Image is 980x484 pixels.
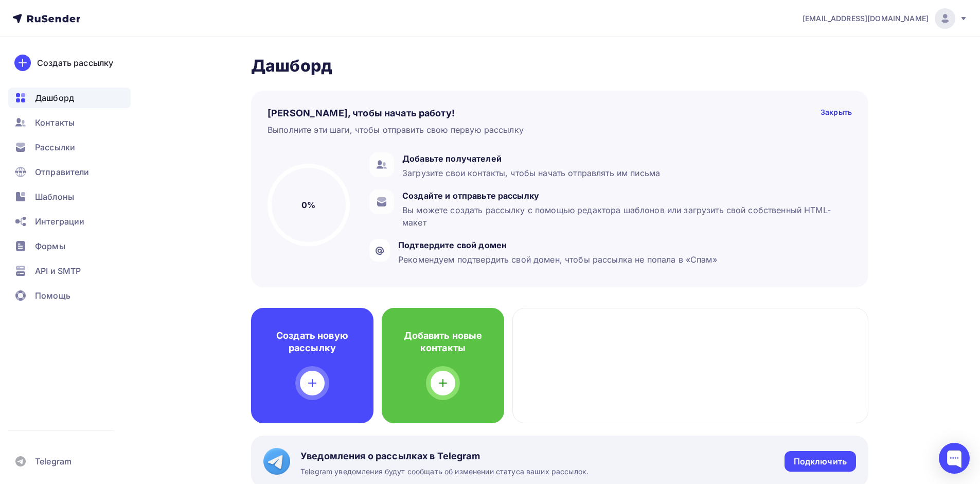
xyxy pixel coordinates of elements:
a: Контакты [8,112,131,133]
h5: 0% [301,199,315,211]
h4: Добавить новые контакты [398,330,488,354]
div: Вы можете создать рассылку с помощью редактора шаблонов или загрузить свой собственный HTML-макет [402,204,847,229]
span: Дашборд [35,92,74,104]
div: Создать рассылку [37,57,113,69]
div: Подключить [794,456,847,468]
span: Контакты [35,116,75,129]
h4: Создать новую рассылку [268,330,357,354]
a: Шаблоны [8,186,131,207]
div: Выполните эти шаги, чтобы отправить свою первую рассылку [268,124,524,136]
a: Формы [8,236,131,256]
div: Создайте и отправьте рассылку [402,189,847,202]
div: Загрузите свои контакты, чтобы начать отправлять им письма [402,167,660,179]
span: Уведомления о рассылках в Telegram [300,450,589,462]
span: Telegram [35,455,72,468]
a: Дашборд [8,88,131,108]
span: Интеграции [35,215,84,228]
a: [EMAIL_ADDRESS][DOMAIN_NAME] [803,8,968,29]
a: Рассылки [8,137,131,158]
span: Отправители [35,166,90,178]
div: Рекомендуем подтвердить свой домен, чтобы рассылка не попала в «Спам» [398,253,717,266]
div: Добавьте получателей [402,152,660,165]
span: Telegram уведомления будут сообщать об изменении статуса ваших рассылок. [300,466,589,477]
div: Подтвердите свой домен [398,239,717,251]
span: [EMAIL_ADDRESS][DOMAIN_NAME] [803,13,929,24]
span: API и SMTP [35,265,81,277]
span: Рассылки [35,141,75,153]
span: Шаблоны [35,191,74,203]
div: Закрыть [821,107,852,119]
span: Формы [35,240,65,252]
h2: Дашборд [251,56,868,76]
h4: [PERSON_NAME], чтобы начать работу! [268,107,455,119]
a: Отправители [8,162,131,182]
span: Помощь [35,289,70,302]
